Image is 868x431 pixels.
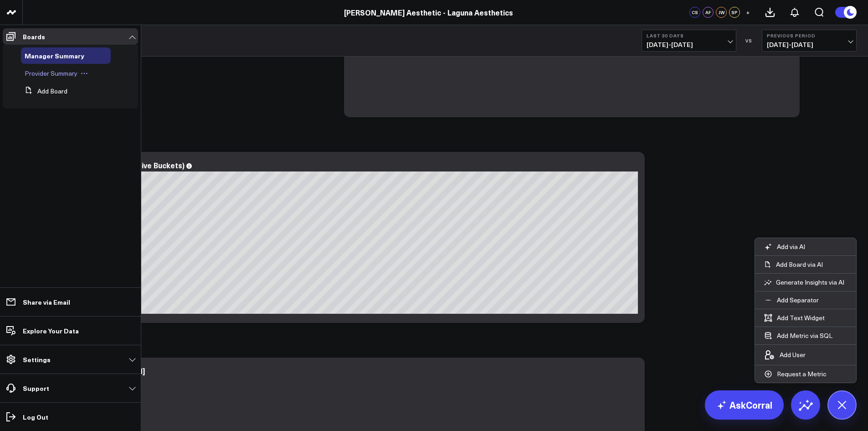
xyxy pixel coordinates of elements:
[25,70,77,77] a: Provider Summary
[23,384,49,392] p: Support
[716,7,727,18] div: JW
[703,7,714,18] div: AF
[776,278,844,286] p: Generate Insights via AI
[344,7,513,17] a: [PERSON_NAME] Aesthetic - Laguna Aesthetics
[23,327,79,334] p: Explore Your Data
[25,52,84,59] a: Manager Summary
[777,243,805,251] p: Add via AI
[755,291,828,309] button: Add Separator
[776,260,823,269] p: Add Board via AI
[762,30,857,52] button: Previous Period[DATE]-[DATE]
[755,256,856,273] button: Add Board via AI
[23,298,70,306] p: Share via Email
[25,51,84,60] span: Manager Summary
[755,238,814,255] button: Add via AI
[689,7,700,18] div: CS
[755,345,815,365] button: Add User
[780,351,806,359] p: Add User
[647,41,731,48] span: [DATE] - [DATE]
[777,370,827,378] p: Request a Metric
[21,83,67,99] button: Add Board
[741,38,757,43] div: VS
[755,309,834,327] button: Add Text Widget
[777,296,819,304] p: Add Separator
[23,33,45,40] p: Boards
[3,409,138,425] a: Log Out
[642,30,736,52] button: Last 30 Days[DATE]-[DATE]
[742,7,753,18] button: +
[755,365,836,383] button: Request a Metric
[729,7,740,18] div: SP
[647,33,731,38] b: Last 30 Days
[25,69,77,78] span: Provider Summary
[767,33,852,38] b: Previous Period
[755,274,856,291] button: Generate Insights via AI
[767,41,852,48] span: [DATE] - [DATE]
[755,327,842,344] button: Add Metric via SQL
[746,9,750,16] span: +
[705,390,784,420] a: AskCorral
[23,356,51,363] p: Settings
[23,413,48,421] p: Log Out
